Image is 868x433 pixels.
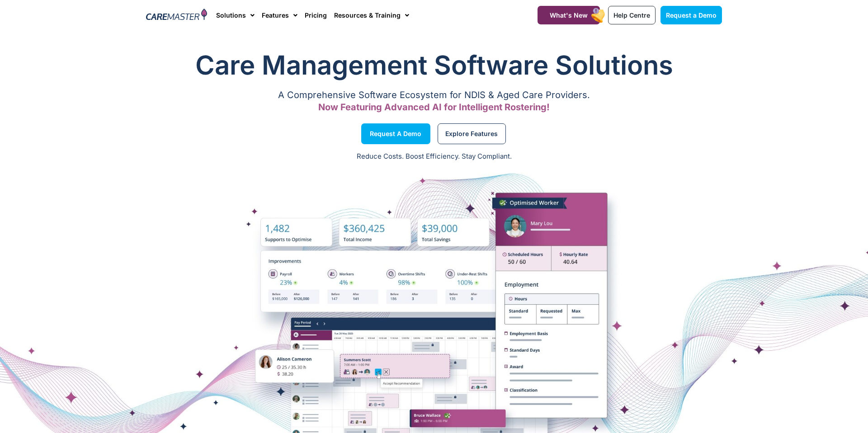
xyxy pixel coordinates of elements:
span: Explore Features [445,132,498,136]
a: Request a Demo [660,6,722,24]
a: What's New [538,6,600,24]
img: CareMaster Logo [146,9,207,22]
a: Explore Features [438,123,506,144]
a: Help Centre [608,6,656,24]
a: Request a Demo [361,123,430,144]
p: Reduce Costs. Boost Efficiency. Stay Compliant. [5,151,863,162]
span: Now Featuring Advanced AI for Intelligent Rostering! [318,102,550,113]
span: Request a Demo [666,11,717,19]
span: Help Centre [613,11,650,19]
span: What's New [550,11,588,19]
span: Request a Demo [370,132,421,136]
h1: Care Management Software Solutions [146,47,722,83]
p: A Comprehensive Software Ecosystem for NDIS & Aged Care Providers. [146,92,722,98]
